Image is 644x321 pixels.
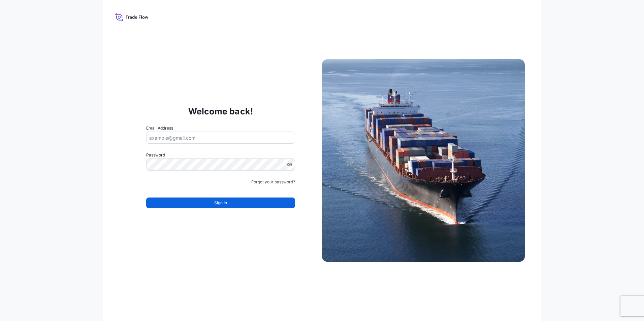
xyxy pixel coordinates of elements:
label: Email Address [146,125,173,132]
input: example@gmail.com [146,132,295,144]
img: Ship illustration [322,59,525,262]
label: Password [146,152,295,158]
p: Welcome back! [188,106,253,117]
button: Show password [287,162,292,167]
span: Sign In [214,200,227,206]
button: Sign In [146,198,295,208]
a: Forgot your password? [251,179,295,185]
